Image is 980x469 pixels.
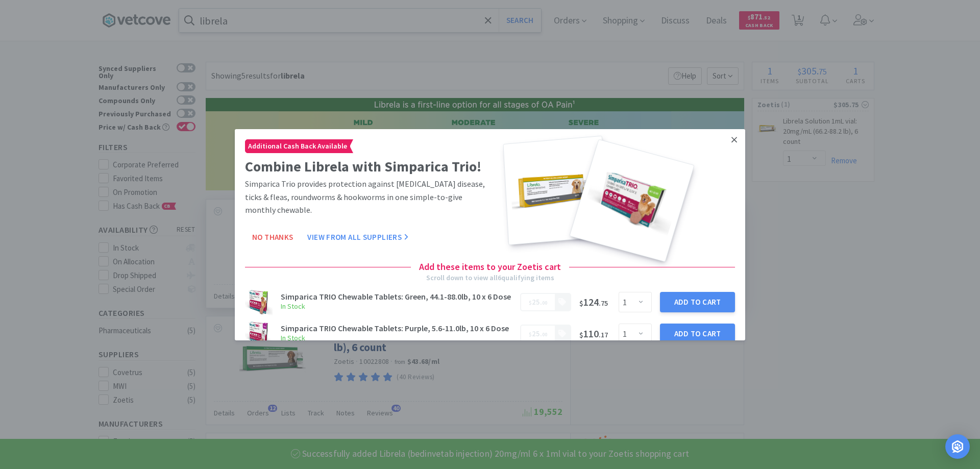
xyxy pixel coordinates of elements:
img: 751791da7f0c45fa9ea47d9b16abb093.png [245,288,273,316]
span: 124 [579,295,608,308]
span: . 17 [599,330,608,339]
span: 00 [542,331,547,338]
span: Additional Cash Back Available [246,139,350,152]
span: $ [529,300,532,306]
span: 110 [579,327,608,340]
button: View From All Suppliers [300,227,415,248]
span: 25 [532,329,540,338]
h2: Combine Librela with Simparica Trio! [245,155,486,178]
span: $ [579,330,583,339]
button: Add to Cart [660,292,735,312]
button: No Thanks [245,227,300,248]
h3: Simparica TRIO Chewable Tablets: Green, 44.1-88.0lb, 10 x 6 Dose [281,292,514,301]
p: Simparica Trio provides protection against [MEDICAL_DATA] disease, ticks & fleas, roundworms & ho... [245,178,486,217]
div: Scroll down to view all 6 qualifying items [426,272,554,283]
h6: In Stock [281,332,514,343]
h4: Add these items to your Zoetis cart [411,259,569,274]
span: . [529,297,547,307]
span: 25 [532,297,540,307]
img: 38df40982a3c4d2f8ae19836f759c710.png [245,320,273,348]
span: . 75 [599,299,608,308]
span: $ [579,299,583,308]
h3: Simparica TRIO Chewable Tablets: Purple, 5.6-11.0lb, 10 x 6 Dose [281,324,514,332]
div: Open Intercom Messenger [945,434,970,459]
span: 00 [542,300,547,306]
button: Add to Cart [660,324,735,344]
span: . [529,329,547,338]
span: $ [529,331,532,338]
h6: In Stock [281,301,514,312]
